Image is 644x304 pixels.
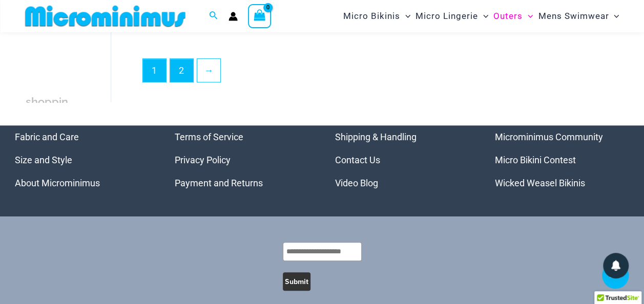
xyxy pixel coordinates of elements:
[495,155,576,165] a: Micro Bikini Contest
[335,125,470,194] aside: Footer Widget 3
[523,3,533,29] span: Menu Toggle
[495,132,603,142] a: Microminimus Community
[335,155,380,165] a: Contact Us
[248,4,272,28] a: View Shopping Cart, empty
[535,3,621,29] a: Mens SwimwearMenu ToggleMenu Toggle
[26,95,68,126] span: shopping
[197,59,220,82] a: →
[26,93,75,145] h3: Outers
[495,125,630,194] nav: Menu
[416,3,478,29] span: Micro Lingerie
[339,2,624,31] nav: Site Navigation
[478,3,488,29] span: Menu Toggle
[15,125,150,194] aside: Footer Widget 1
[175,132,243,142] a: Terms of Service
[491,3,535,29] a: OutersMenu ToggleMenu Toggle
[175,125,309,194] aside: Footer Widget 2
[209,10,218,23] a: Search icon link
[175,155,231,165] a: Privacy Policy
[21,5,190,28] img: MM SHOP LOGO FLAT
[170,59,193,82] a: Page 2
[495,178,585,188] a: Wicked Weasel Bikinis
[15,132,79,142] a: Fabric and Care
[335,132,417,142] a: Shipping & Handling
[413,3,491,29] a: Micro LingerieMenu ToggleMenu Toggle
[15,178,100,188] a: About Microminimus
[142,58,623,88] nav: Product Pagination
[228,12,238,21] a: Account icon link
[343,3,400,29] span: Micro Bikinis
[538,3,609,29] span: Mens Swimwear
[400,3,410,29] span: Menu Toggle
[175,178,263,188] a: Payment and Returns
[609,3,619,29] span: Menu Toggle
[175,125,309,194] nav: Menu
[143,59,166,82] span: Page 1
[495,125,630,194] aside: Footer Widget 4
[341,3,413,29] a: Micro BikinisMenu ToggleMenu Toggle
[493,3,523,29] span: Outers
[335,125,470,194] nav: Menu
[15,155,72,165] a: Size and Style
[335,178,378,188] a: Video Blog
[283,272,310,291] button: Submit
[15,125,150,194] nav: Menu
